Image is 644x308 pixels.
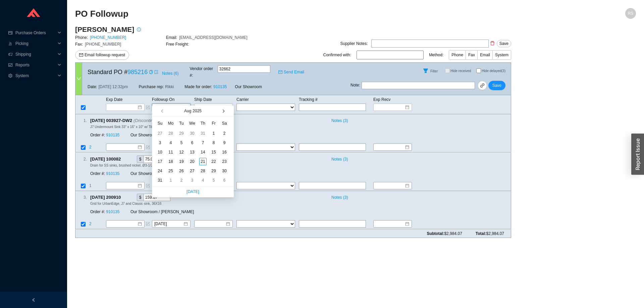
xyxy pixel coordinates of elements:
div: 7 [199,139,207,146]
div: 5 [178,139,185,146]
span: Notes ( 3 ) [331,194,348,201]
div: 1 [167,177,174,184]
td: 2025-09-03 [187,176,198,185]
span: Email followup request [85,52,125,58]
td: 2025-07-29 [176,129,187,138]
div: 10 [156,148,164,156]
td: 2025-07-30 [187,129,198,138]
span: Filter [430,69,438,73]
span: [PHONE_NUMBER] [85,42,121,47]
td: 2025-08-30 [219,166,230,176]
td: 2025-08-24 [155,166,165,176]
td: 2025-08-16 [219,147,230,157]
div: Copy [149,69,153,75]
span: Free Freight: [166,42,189,47]
span: Order #: [90,171,105,176]
span: Order #: [90,133,105,138]
span: Order #: [90,210,105,214]
a: export [154,69,158,75]
td: 2025-08-21 [198,157,208,166]
div: Copy [122,194,126,201]
div: 16 [221,148,228,156]
button: Aug [184,106,191,116]
span: Drain for SS sinks, brushed nickel, Ø3-1/2 [90,164,153,167]
div: 3 [189,177,196,184]
span: [DATE] 200910 [90,194,127,201]
td: 2025-09-06 [219,176,230,185]
td: 2025-09-01 [165,176,176,185]
th: Su [155,118,165,129]
td: 2025-08-10 [155,147,165,157]
span: Hide delayed (3) [482,69,505,73]
span: left [32,298,36,302]
div: 28 [167,130,174,137]
div: Supplier Notes: [340,40,368,47]
div: 22 [210,158,217,165]
span: 2 [89,145,93,150]
span: filter [421,68,431,73]
span: Notes ( 3 ) [331,156,348,163]
span: form [146,145,150,149]
span: Phone: [75,35,88,40]
td: 2025-08-02 [219,129,230,138]
div: 15 [210,148,217,156]
span: Save [492,82,501,89]
td: 2025-08-17 [155,157,165,166]
span: down [76,76,81,81]
a: 910135 [106,171,119,176]
a: 985216 [127,69,148,75]
div: 6 [221,177,228,184]
span: Our Showroom / [PERSON_NAME] [130,133,194,138]
span: Followup On [152,97,174,102]
span: delete [489,41,496,46]
div: 25 [167,167,174,175]
span: [DATE] 100082 [90,156,127,163]
button: Notes (3) [328,117,348,122]
span: info-circle [135,27,143,32]
span: Email [480,53,490,57]
div: 3 [156,139,164,146]
span: $2,984.07 [486,231,504,236]
input: Hide received [445,68,450,73]
div: 12 [178,148,185,156]
span: Our Showroom / [PERSON_NAME] [130,171,194,176]
th: Fr [208,118,219,129]
button: Save [497,40,511,47]
div: 1 [210,130,217,137]
td: 2025-08-04 [165,138,176,147]
a: mailSend Email [278,69,304,75]
span: Phone [451,53,463,57]
td: 2025-08-13 [187,147,198,157]
span: J7 Undermount Sink 33" x 16" x 10" w/ Tilt Out Drawer Right [90,125,180,129]
div: 31 [199,130,207,137]
span: Standard PO # [88,67,148,77]
button: Notes (6) [162,70,179,74]
span: Grid for UrbanEdge, J7 and Classic sink, 36X16 [90,202,161,205]
h3: [PERSON_NAME] [75,25,134,34]
td: 2025-08-29 [208,166,219,176]
td: 2025-08-26 [176,166,187,176]
div: 3 . [75,194,87,201]
span: Ship Date [194,97,212,102]
span: $2,984.07 [444,231,462,236]
span: Purchase Orders [15,27,56,38]
button: mailEmail followup request [75,50,129,60]
button: Filter [420,65,431,76]
div: 11 [167,148,174,156]
td: 2025-08-08 [208,138,219,147]
a: link [478,81,487,90]
span: [DATE] 003927-DW2 [90,117,168,124]
div: 27 [189,167,196,175]
span: export [154,70,158,74]
div: 2 [178,177,185,184]
a: 910135 [106,210,119,214]
td: 2025-08-01 [208,129,219,138]
span: Made for order: [184,84,212,89]
span: Subtotal: [427,230,462,237]
td: 2025-08-12 [176,147,187,157]
div: 2 [221,130,228,137]
span: mail [79,53,83,58]
td: 2025-09-02 [176,176,187,185]
span: Our Showroom [235,83,262,90]
div: Confirmed with: Method: [323,50,511,60]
